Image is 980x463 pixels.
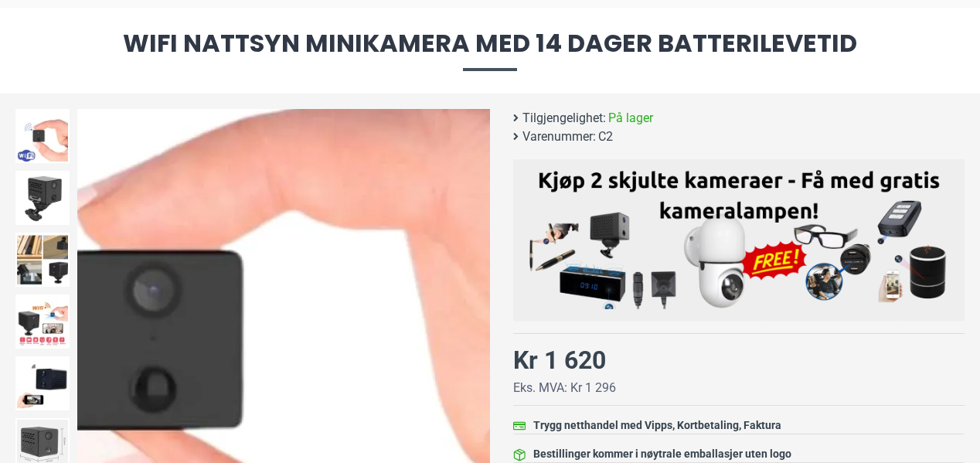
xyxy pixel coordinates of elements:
[513,342,606,379] div: Kr 1 620
[15,31,965,70] span: WiFi nattsyn minikamera med 14 dager batterilevetid
[522,109,606,128] b: Tilgjengelighet:
[15,109,70,163] img: WiFi nattsyn minikamera med 14 dager batterilevetid - SpyGadgets.no
[15,294,70,349] img: WiFi nattsyn minikamera med 14 dager batterilevetid - SpyGadgets.no
[15,233,70,287] img: WiFi nattsyn minikamera med 14 dager batterilevetid - SpyGadgets.no
[77,302,104,329] div: Previous slide
[15,356,70,410] img: WiFi nattsyn minikamera med 14 dager batterilevetid - SpyGadgets.no
[463,302,490,329] div: Next slide
[598,128,613,146] span: C2
[522,128,596,146] b: Varenummer:
[525,167,953,308] img: Kjøp 2 skjulte kameraer – Få med gratis kameralampe!
[533,446,791,462] div: Bestillinger kommer i nøytrale emballasjer uten logo
[533,417,781,434] div: Trygg netthandel med Vipps, Kortbetaling, Faktura
[608,109,653,128] span: På lager
[15,171,70,225] img: WiFi nattsyn minikamera med 14 dager batterilevetid - SpyGadgets.no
